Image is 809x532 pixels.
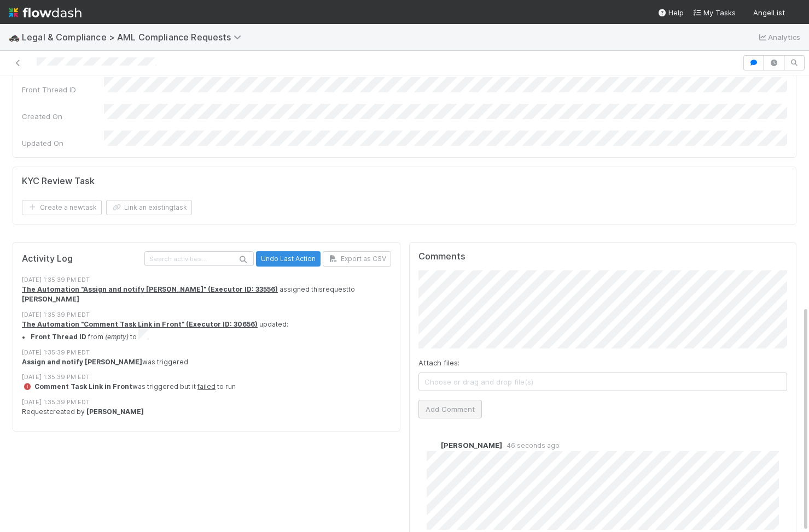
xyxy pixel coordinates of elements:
span: 🚓 [9,32,20,42]
div: Request created by [22,407,391,417]
div: [DATE] 1:35:39 PM EDT [22,373,391,382]
a: The Automation "Comment Task Link in Front" (Executor ID: 30656) [22,320,258,328]
span: AngelList [753,8,785,17]
span: [PERSON_NAME] [441,441,502,450]
button: Export as CSV [323,251,391,267]
button: Add Comment [418,400,482,418]
strong: Assign and notify [PERSON_NAME] [22,358,142,366]
div: [DATE] 1:35:39 PM EDT [22,398,391,407]
a: Analytics [757,31,800,44]
span: My Tasks [692,8,736,17]
div: assigned this request to [22,285,391,305]
strong: [PERSON_NAME] [86,407,144,416]
div: was triggered [22,357,391,367]
span: Choose or drag and drop file(s) [419,373,787,391]
span: Legal & Compliance > AML Compliance Requests [22,32,247,43]
div: Created On [22,111,104,122]
label: Attach files: [418,357,459,368]
span: 46 seconds ago [502,441,560,450]
div: updated: [22,320,391,342]
li: from to [31,329,391,342]
div: Updated On [22,138,104,149]
div: [DATE] 1:35:39 PM EDT [22,310,391,320]
div: Help [657,7,684,18]
div: [DATE] 1:35:39 PM EDT [22,275,391,285]
strong: Front Thread ID [31,333,86,341]
span: was triggered but it to run [22,382,236,391]
div: [DATE] 1:35:39 PM EDT [22,348,391,357]
a: My Tasks [692,7,736,18]
input: Search activities... [144,251,254,266]
h5: Comments [418,251,788,262]
button: Undo Last Action [256,251,321,267]
img: avatar_7d83f73c-397d-4044-baf2-bb2da42e298f.png [789,8,800,19]
img: avatar_ec94f6e9-05c5-4d36-a6c8-d0cea77c3c29.png [427,440,438,451]
img: logo-inverted-e16ddd16eac7371096b0.svg [9,3,82,22]
div: Front Thread ID [22,84,104,95]
h5: Activity Log [22,253,142,264]
a: failed [197,382,216,391]
button: Link an existingtask [106,200,192,215]
button: Create a newtask [22,200,102,215]
strong: [PERSON_NAME] [22,295,79,303]
a: The Automation "Assign and notify [PERSON_NAME]" (Executor ID: 33556) [22,285,278,293]
strong: Comment Task Link in Front [34,382,132,391]
h5: KYC Review Task [22,176,95,187]
em: (empty) [105,333,129,341]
